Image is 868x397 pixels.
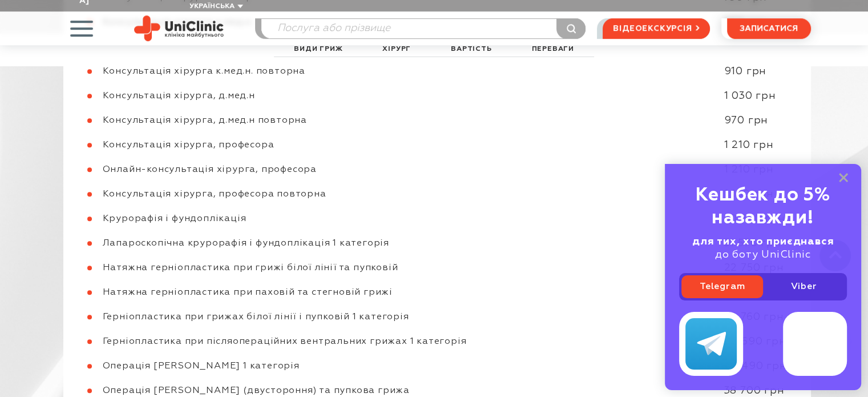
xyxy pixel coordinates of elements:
a: відеоекскурсія [603,18,709,39]
a: Вартість [448,42,494,57]
span: Консультація хірурга, д.мед.н [103,91,255,101]
span: Консультація хірурга, д.мед.н повторна [103,116,307,125]
span: Консультація хірурга, професора [103,141,274,150]
a: Види гриж [291,42,345,57]
div: Кешбек до 5% назавжди! [679,184,847,230]
span: Консультація хірурга к.мед.н. повторна [103,67,305,76]
span: Герніопластика при післяопераційних вентральних грижах 1 категорія [103,337,467,346]
span: Герніопластика при грижах білої лінії і пупковій 1 категорія [103,312,409,322]
b: для тих, хто приєднався [692,236,834,247]
button: Українська [187,2,243,11]
div: 1 210 грн [713,139,811,152]
a: хірург [380,42,414,57]
span: Українська [189,3,235,10]
span: Натяжна герніопластика при паховій та стегновій грижі [103,288,393,297]
div: 1 210 грн [713,163,811,177]
span: Натяжна герніопластика при грижі білої лінії та пупковій [103,263,398,272]
div: 910 грн [713,65,811,78]
span: Консультація хірурга, професора повторна [103,190,326,199]
span: Онлайн-консультація хірурга, професора [103,165,317,174]
img: Uniclinic [134,15,224,41]
span: записатися [740,25,798,33]
div: до боту UniClinic [679,235,847,262]
span: Операція [PERSON_NAME] (двустороння) та пупкова грижа [103,386,410,395]
button: записатися [727,18,811,39]
input: Послуга або прізвище [261,19,586,38]
a: Telegram [681,275,763,298]
span: Операція [PERSON_NAME] 1 категорія [103,362,300,371]
div: 970 грн [713,114,811,127]
span: Лапароскопічна крурорафія і фундоплікація 1 категорія [103,239,389,248]
div: 1 030 грн [713,90,811,103]
span: відеоекскурсія [613,19,692,38]
span: Крурорафія і фундоплікація [103,214,247,223]
a: Переваги [529,42,577,57]
a: Viber [763,275,845,298]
